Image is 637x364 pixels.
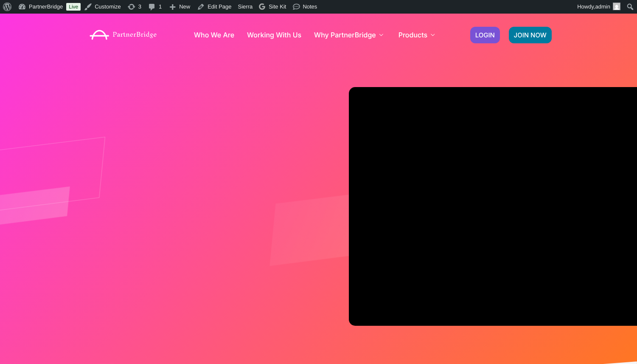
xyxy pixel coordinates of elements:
[247,31,301,38] a: Working With Us
[475,32,495,38] span: LOGIN
[194,31,234,38] a: Who We Are
[398,31,437,38] a: Products
[509,27,552,43] a: JOIN NOW
[66,3,81,11] a: Live
[314,31,386,38] a: Why PartnerBridge
[470,27,500,43] a: LOGIN
[269,3,286,10] span: Site Kit
[514,32,547,38] span: JOIN NOW
[595,3,610,10] span: admin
